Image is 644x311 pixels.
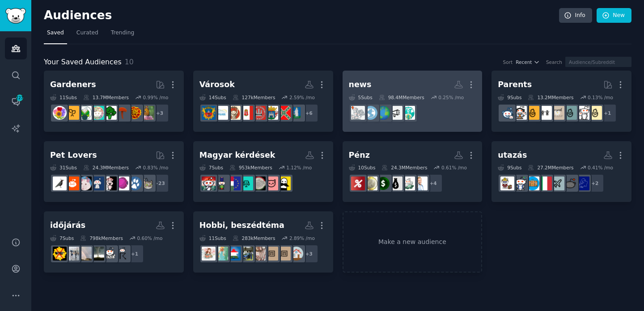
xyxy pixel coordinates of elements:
img: jobshungary [264,247,278,261]
img: AutoNewspaper [563,177,577,190]
input: Audience/Subreddit [565,57,631,67]
img: hirok [277,106,291,120]
div: 283k Members [233,235,275,241]
div: 0.13 % /mo [588,94,613,101]
div: Pénz [349,150,370,161]
div: Városok [199,79,235,90]
img: solotravel [513,177,527,190]
div: + 6 [300,104,318,122]
img: INeedMoneyNow [414,177,428,190]
img: parrots [103,177,117,190]
div: Magyar kérdések [199,150,275,161]
div: + 1 [125,244,144,263]
img: csakcsajok [214,247,228,261]
div: 0.99 % /mo [143,94,168,101]
a: Make a new audience [343,211,483,273]
div: 14 Sub s [199,94,226,101]
img: UKPersonalFinance [364,177,377,190]
div: 2.89 % /mo [289,235,315,241]
img: escapehungary [252,177,266,190]
img: lakokozosseg [289,247,303,261]
div: utazás [498,150,527,161]
div: 2.59 % /mo [289,94,315,101]
img: magyar [227,177,241,190]
img: joghungary [239,177,253,190]
img: flowers [53,106,67,120]
img: sopron [252,106,266,120]
img: dogs [128,177,142,190]
img: cats [140,177,154,190]
img: RATS [78,177,92,190]
img: ImaginaryWeather [103,247,117,261]
div: 13.2M Members [528,94,573,101]
div: Pet Lovers [50,150,97,161]
img: nyiregyhaza [202,106,216,120]
img: meteorology [115,247,129,261]
img: MagyarMemek [277,177,291,190]
span: Your Saved Audiences [44,57,122,68]
img: Parenting [588,106,602,120]
img: csakmamik [202,247,216,261]
a: Info [559,8,592,23]
img: rohadtmelegvan [53,247,67,261]
div: 31 Sub s [50,164,77,171]
img: NewParents [525,106,539,120]
img: kiszamolo [351,177,365,190]
img: GummySearch logo [5,8,26,24]
img: budapest [227,106,241,120]
a: Parents9Subs13.2MMembers0.13% /mo+1ParentingdadditSingleParentsbeyondthebumptoddlersNewParentspar... [491,71,631,132]
img: weather [78,247,92,261]
div: 7 Sub s [199,164,223,171]
div: 10 Sub s [349,164,376,171]
a: időjárás7Subs798kMembers0.60% /mo+1meteorologyImaginaryWeatherWeatherGifsweatherIdojarasrohadtmel... [44,211,184,273]
a: New [597,8,631,23]
img: Szolnok [214,106,228,120]
div: 11 Sub s [199,235,226,241]
a: Trending [108,26,137,44]
div: 24.3M Members [381,164,427,171]
a: Városok14Subs127kMembers2.59% /mo+6ZalaegerszeghirokszekesfehervarsopronKecskemetbudapestSzolnokn... [193,71,333,132]
span: Curated [76,29,98,37]
div: 24.3M Members [83,164,129,171]
div: + 3 [300,244,318,263]
img: thesidehustle [401,177,415,190]
img: GreeceTravel [525,177,539,190]
div: 798k Members [80,235,123,241]
img: Money [376,177,390,190]
img: SingleParents [563,106,577,120]
img: hungary [214,177,228,190]
img: szekesfehervar [264,106,278,120]
span: 227 [16,95,24,101]
div: + 4 [424,174,443,193]
img: Europetravel [576,177,589,190]
img: WeatherGifs [90,247,104,261]
a: Pet Lovers31Subs24.3MMembers0.83% /mo+23catsdogsAquariumsparrotsdogswithjobsRATSBeardedDragonsbir... [44,141,184,202]
div: 98.4M Members [379,94,424,101]
div: 7 Sub s [50,235,74,241]
img: MoneySavingTips [389,177,402,190]
img: daddit [576,106,589,120]
div: 0.41 % /mo [588,164,613,171]
a: Hobbi, beszédtéma11Subs283kMembers2.89% /mo+3lakokozossegjobshungaryoffersjobshungaryszepsegtippe... [193,211,333,273]
img: utazaselmenyek [551,177,564,190]
div: Hobbi, beszédtéma [199,220,284,231]
a: utazás9Subs27.2MMembers0.41% /mo+2EuropetravelAutoNewspaperutazaselmenyekItalyTravelGreeceTravels... [491,141,631,202]
img: Zalaegerszeg [289,106,303,120]
div: + 1 [598,104,617,122]
div: 11 Sub s [50,94,77,101]
a: news5Subs98.4MMembers0.25% /moPositive_NewsworldnewsGlobalNewsnewsUpliftingNews [343,71,483,132]
button: Recent [516,59,540,65]
img: mycology [115,106,129,120]
img: toddlers [538,106,552,120]
div: Search [546,59,562,65]
img: askhungary [202,177,216,190]
span: Trending [111,29,134,37]
div: 0.25 % /mo [438,94,464,101]
img: CartalkHungary [239,247,253,261]
div: news [349,79,372,90]
img: GlobalNews [376,106,390,120]
img: tarsasjatek [227,247,241,261]
img: Parents [500,106,514,120]
img: jobshungaryoffers [277,247,291,261]
img: whatsthisplant [128,106,142,120]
